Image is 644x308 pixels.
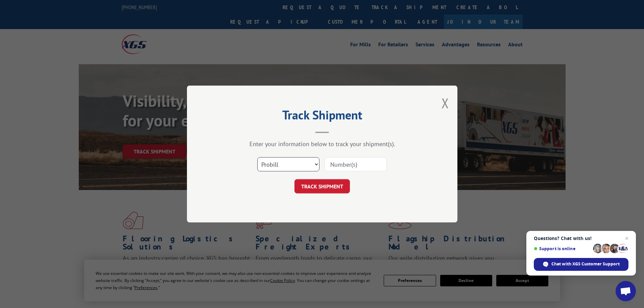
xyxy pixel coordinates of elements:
[534,258,628,271] div: Chat with XGS Customer Support
[442,94,449,112] button: Close modal
[551,261,620,267] span: Chat with XGS Customer Support
[221,140,424,148] div: Enter your information below to track your shipment(s).
[623,234,631,242] span: Close chat
[294,179,350,193] button: TRACK SHIPMENT
[221,110,424,123] h2: Track Shipment
[534,236,628,241] span: Questions? Chat with us!
[325,157,387,171] input: Number(s)
[616,281,636,301] div: Open chat
[534,246,591,251] span: Support is online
